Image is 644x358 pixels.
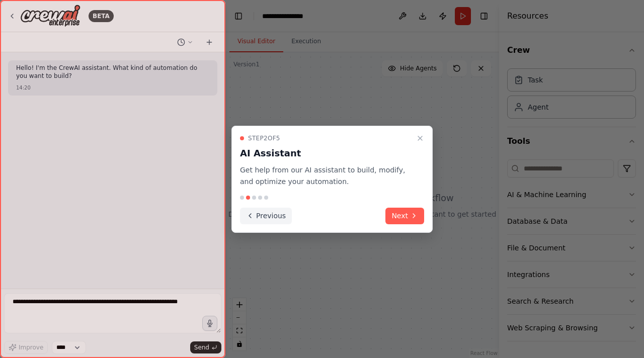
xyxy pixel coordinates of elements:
span: Step 2 of 5 [248,134,280,142]
button: Hide left sidebar [231,9,246,23]
button: Close walkthrough [414,132,426,144]
button: Previous [240,208,292,224]
p: Get help from our AI assistant to build, modify, and optimize your automation. [240,164,412,188]
button: Next [385,208,424,224]
h3: AI Assistant [240,146,412,160]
